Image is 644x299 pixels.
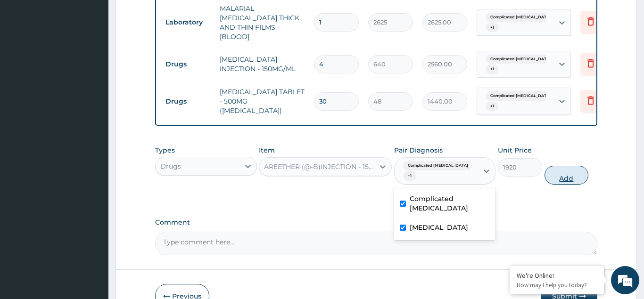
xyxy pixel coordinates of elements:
[486,65,499,74] span: + 1
[486,102,499,111] span: + 1
[155,146,175,154] label: Types
[486,55,555,64] span: Complicated [MEDICAL_DATA]
[5,199,180,232] textarea: Type your message and hit 'Enter'
[155,218,597,226] label: Comment
[545,166,589,185] button: Add
[517,271,597,280] div: We're Online!
[155,5,177,27] div: Minimize live chat window
[403,171,416,181] span: + 1
[161,93,215,110] td: Drugs
[55,89,130,185] span: We're online!
[394,145,443,155] label: Pair Diagnosis
[498,145,532,155] label: Unit Price
[486,91,555,101] span: Complicated [MEDICAL_DATA]
[161,14,215,31] td: Laboratory
[264,162,375,171] div: AREETHER (@-B)INJECTION - 150MG (E-MAL)
[161,56,215,73] td: Drugs
[49,53,158,65] div: Chat with us now
[259,145,275,155] label: Item
[410,223,468,232] label: [MEDICAL_DATA]
[410,194,490,213] label: Complicated [MEDICAL_DATA]
[215,50,309,78] td: [MEDICAL_DATA] INJECTION - 150MG/ML
[517,281,597,289] p: How may I help you today?
[160,162,181,171] div: Drugs
[215,82,309,120] td: [MEDICAL_DATA] TABLET - 500MG ([MEDICAL_DATA])
[17,47,38,71] img: d_794563401_company_1708531726252_794563401
[486,13,555,22] span: Complicated [MEDICAL_DATA]
[403,161,473,170] span: Complicated [MEDICAL_DATA]
[486,23,499,32] span: + 1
